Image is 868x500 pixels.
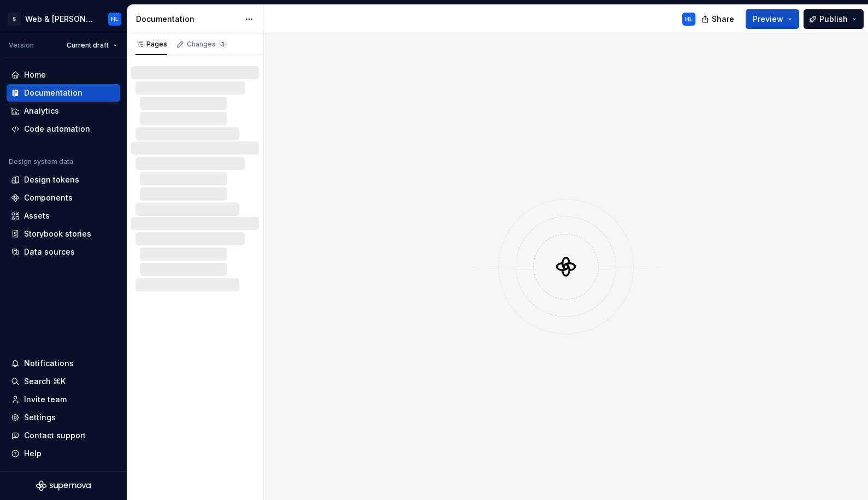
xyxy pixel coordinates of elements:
div: Assets [24,210,50,221]
a: Analytics [7,102,120,120]
button: Preview [746,9,799,29]
div: Components [24,192,73,203]
svg: Supernova Logo [36,480,91,491]
div: Documentation [24,87,82,98]
div: Storybook stories [24,228,91,239]
div: Notifications [24,358,74,369]
a: Components [7,189,120,207]
button: Help [7,445,120,462]
a: Home [7,66,120,84]
div: Settings [24,412,56,423]
div: Home [24,69,46,80]
a: Design tokens [7,171,120,189]
a: Data sources [7,243,120,261]
a: Storybook stories [7,225,120,243]
a: Code automation [7,120,120,138]
span: Share [712,14,734,25]
div: Design system data [9,157,73,166]
div: Design tokens [24,174,79,185]
button: Search ⌘K [7,373,120,390]
div: Search ⌘K [24,376,66,387]
a: Settings [7,409,120,426]
div: HL [685,15,693,23]
div: Analytics [24,105,59,116]
span: Current draft [67,41,109,50]
button: Notifications [7,355,120,372]
a: Documentation [7,84,120,102]
button: SWeb & [PERSON_NAME] SystemsHL [2,7,125,31]
a: Invite team [7,391,120,408]
div: HL [111,15,119,23]
span: Preview [753,14,783,25]
button: Publish [804,9,864,29]
div: Pages [135,40,167,49]
span: 3 [218,40,227,49]
a: Assets [7,207,120,225]
button: Share [696,9,741,29]
div: Code automation [24,123,90,134]
div: Data sources [24,246,75,257]
div: Help [24,448,42,459]
div: Contact support [24,430,86,441]
div: Version [9,41,34,50]
button: Contact support [7,427,120,444]
div: S [8,13,21,26]
span: Publish [819,14,848,25]
div: Documentation [136,14,239,25]
div: Web & [PERSON_NAME] Systems [25,14,95,25]
div: Invite team [24,394,67,405]
button: Current draft [62,38,122,53]
div: Changes [187,40,227,49]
